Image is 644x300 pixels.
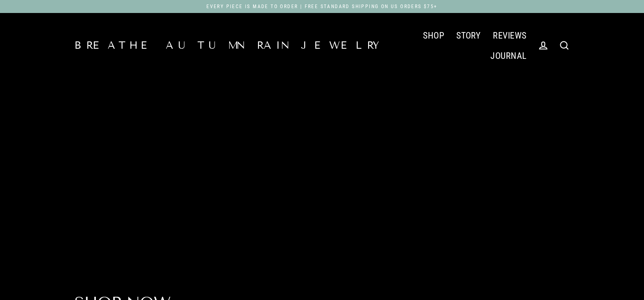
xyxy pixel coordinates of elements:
a: Breathe Autumn Rain Jewelry [74,41,384,51]
a: SHOP [417,25,450,45]
div: Primary [384,25,533,66]
a: STORY [450,25,487,45]
a: REVIEWS [487,25,532,45]
a: JOURNAL [484,45,532,66]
